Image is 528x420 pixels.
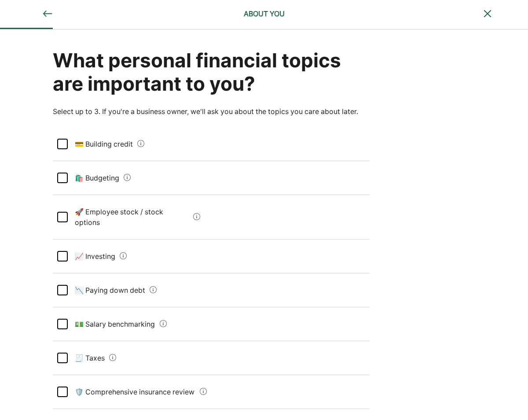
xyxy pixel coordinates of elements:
div: What personal financial topics are important to you? [53,49,370,96]
div: 🚀 Employee stock / stock options [68,199,190,235]
div: 📉 Paying down debt [68,278,146,302]
div: 🛍️ Budgeting [68,166,120,190]
div: Select up to 3. If you're a business owner, we'll ask you about the topics you care about later. [53,106,370,117]
div: 🧾 Taxes [68,346,106,370]
div: 📈 Investing [68,244,116,269]
div: 🛡️ Comprehensive insurance review [68,379,196,404]
div: ABOUT YOU [188,8,339,19]
div: 💵 Salary benchmarking [68,312,156,336]
div: 💳 Building credit [68,132,134,156]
